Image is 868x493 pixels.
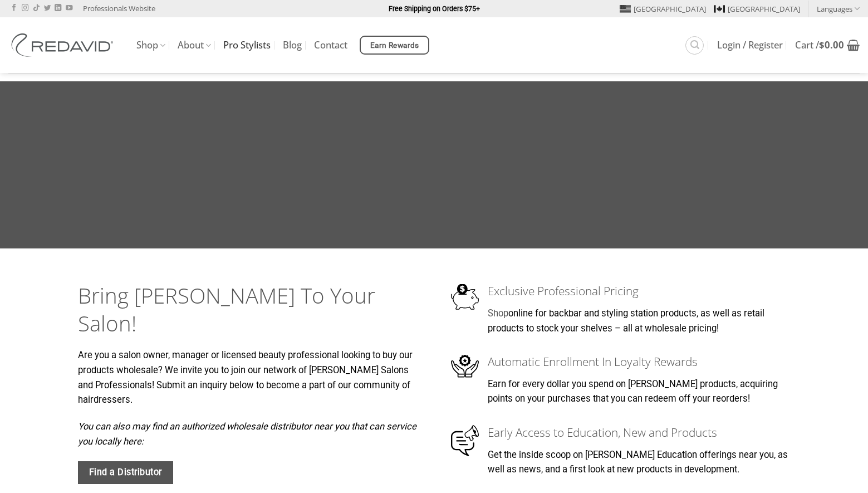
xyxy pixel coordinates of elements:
[44,4,51,12] a: Follow on Twitter
[685,36,704,55] a: Search
[488,377,790,407] p: Earn for every dollar you spend on [PERSON_NAME] products, acquiring points on your purchases tha...
[66,4,72,12] a: Follow on YouTube
[55,4,61,12] a: Follow on LinkedIn
[488,282,790,300] h3: Exclusive Professional Pricing
[223,35,271,55] a: Pro Stylists
[819,38,844,51] bdi: 0.00
[11,4,17,12] a: Follow on Facebook
[717,35,783,55] a: Login / Register
[89,465,162,480] span: Find a Distributor
[795,33,860,57] a: View cart
[488,308,508,319] a: Shop
[370,40,419,52] span: Earn Rewards
[78,421,416,447] em: You can also may find an authorized wholesale distributor near you that can service you locally h...
[78,282,418,338] h2: Bring [PERSON_NAME] To Your Salon!
[283,35,302,55] a: Blog
[78,461,173,484] a: Find a Distributor
[389,4,480,13] strong: Free Shipping on Orders $75+
[717,41,783,50] span: Login / Register
[817,1,860,17] a: Languages
[488,353,790,371] h3: Automatic Enrollment In Loyalty Rewards
[314,35,347,55] a: Contact
[488,306,790,336] p: online for backbar and styling station products, as well as retail products to stock your shelves...
[620,1,706,17] a: [GEOGRAPHIC_DATA]
[488,448,790,477] p: Get the inside scoop on [PERSON_NAME] Education offerings near you, as well as news, and a first ...
[714,1,800,17] a: [GEOGRAPHIC_DATA]
[136,35,165,56] a: Shop
[795,41,844,50] span: Cart /
[819,38,825,51] span: $
[8,33,120,57] img: REDAVID Salon Products | United States
[360,36,429,55] a: Earn Rewards
[22,4,28,12] a: Follow on Instagram
[33,4,40,12] a: Follow on TikTok
[488,423,790,442] h3: Early Access to Education, New and Products
[178,35,211,56] a: About
[78,348,418,408] p: Are you a salon owner, manager or licensed beauty professional looking to buy our products wholes...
